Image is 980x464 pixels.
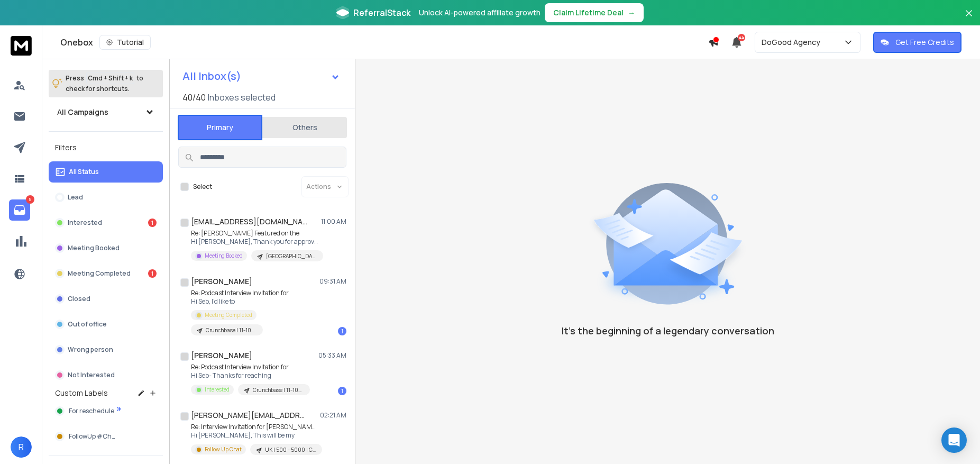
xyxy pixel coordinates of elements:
[262,116,347,139] button: Others
[49,314,163,335] button: Out of office
[191,238,318,246] p: Hi [PERSON_NAME], Thank you for approving
[191,297,318,306] p: Hi Seb, I'd like to
[191,289,318,297] p: Re: Podcast Interview Invitation for
[60,35,708,50] div: Onebox
[49,426,163,447] button: FollowUp #Chat
[205,252,243,260] p: Meeting Booked
[55,388,108,398] h3: Custom Labels
[338,327,346,335] div: 1
[69,168,99,176] p: All Status
[182,71,241,81] h1: All Inbox(s)
[49,212,163,233] button: Interested1
[49,365,163,386] button: Not Interested
[148,219,157,227] div: 1
[182,91,206,104] span: 40 / 40
[68,371,115,379] p: Not Interested
[86,72,134,84] span: Cmd + Shift + k
[66,73,143,94] p: Press to check for shortcuts.
[338,387,346,395] div: 1
[191,216,307,227] h1: [EMAIL_ADDRESS][DOMAIN_NAME]
[68,193,83,202] p: Lead
[205,311,252,319] p: Meeting Completed
[49,238,163,259] button: Meeting Booked
[318,351,346,360] p: 05:33 AM
[191,371,310,380] p: Hi Seb- Thanks for reaching
[11,436,32,458] button: R
[191,423,318,431] p: Re: Interview Invitation for [PERSON_NAME]
[206,326,257,334] p: Crunchbase | 11-100 | US Funded [DATE]-[DATE]
[49,339,163,360] button: Wrong person
[191,363,310,371] p: Re: Podcast Interview Invitation for
[49,140,163,155] h3: Filters
[419,7,541,18] p: Unlock AI-powered affiliate growth
[49,187,163,208] button: Lead
[320,411,346,420] p: 02:21 AM
[266,252,317,260] p: [GEOGRAPHIC_DATA] | 200 - 499 | CEO
[148,269,157,278] div: 1
[208,91,276,104] h3: Inboxes selected
[57,107,108,117] h1: All Campaigns
[191,229,318,238] p: Re: [PERSON_NAME] Featured on the
[68,219,102,227] p: Interested
[545,3,644,22] button: Claim Lifetime Deal→
[178,115,262,140] button: Primary
[962,6,976,32] button: Close banner
[191,276,252,287] h1: [PERSON_NAME]
[49,161,163,183] button: All Status
[873,32,961,53] button: Get Free Credits
[205,386,230,394] p: Interested
[49,102,163,123] button: All Campaigns
[68,244,120,252] p: Meeting Booked
[68,269,131,278] p: Meeting Completed
[895,37,954,48] p: Get Free Credits
[26,195,34,204] p: 5
[353,6,410,19] span: ReferralStack
[191,431,318,440] p: Hi [PERSON_NAME], This will be my
[205,445,242,453] p: Follow Up Chat
[265,446,316,454] p: UK | 500 - 5000 | CEO
[68,320,107,329] p: Out of office
[321,217,346,226] p: 11:00 AM
[68,295,90,303] p: Closed
[738,34,745,41] span: 44
[49,263,163,284] button: Meeting Completed1
[253,386,304,394] p: Crunchbase | 11-100 | US Funded [DATE]-[DATE]
[99,35,151,50] button: Tutorial
[49,288,163,310] button: Closed
[69,407,114,415] span: For reschedule
[191,410,307,421] h1: [PERSON_NAME][EMAIL_ADDRESS][DOMAIN_NAME] +1
[49,401,163,422] button: For reschedule
[68,345,113,354] p: Wrong person
[191,350,252,361] h1: [PERSON_NAME]
[562,323,774,338] p: It’s the beginning of a legendary conversation
[193,183,212,191] label: Select
[9,199,30,221] a: 5
[69,432,118,441] span: FollowUp #Chat
[628,7,635,18] span: →
[319,277,346,286] p: 09:31 AM
[174,66,349,87] button: All Inbox(s)
[762,37,825,48] p: DoGood Agency
[941,427,967,453] div: Open Intercom Messenger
